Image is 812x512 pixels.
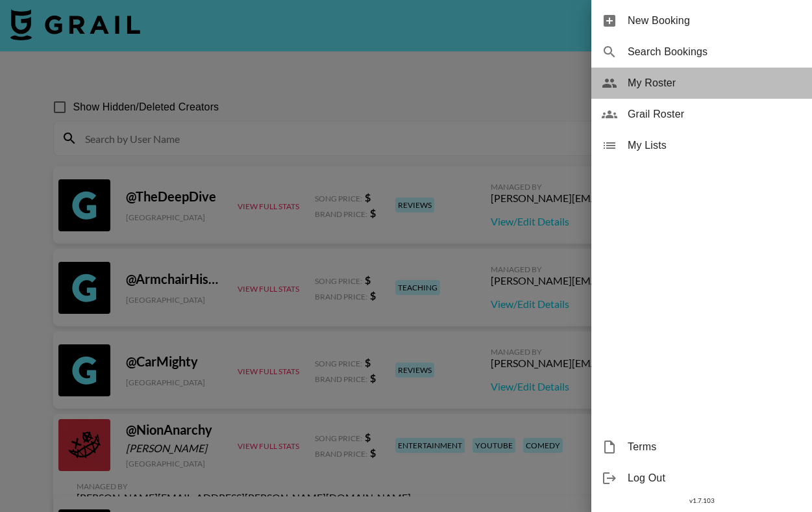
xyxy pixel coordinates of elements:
[591,494,812,507] div: v 1.7.103
[591,36,812,68] div: Search Bookings
[591,68,812,99] div: My Roster
[628,75,802,91] span: My Roster
[628,138,802,153] span: My Lists
[591,130,812,161] div: My Lists
[628,44,802,60] span: Search Bookings
[591,431,812,463] div: Terms
[628,13,802,29] span: New Booking
[628,439,802,455] span: Terms
[628,470,802,486] span: Log Out
[591,99,812,130] div: Grail Roster
[591,463,812,494] div: Log Out
[628,107,802,122] span: Grail Roster
[591,5,812,36] div: New Booking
